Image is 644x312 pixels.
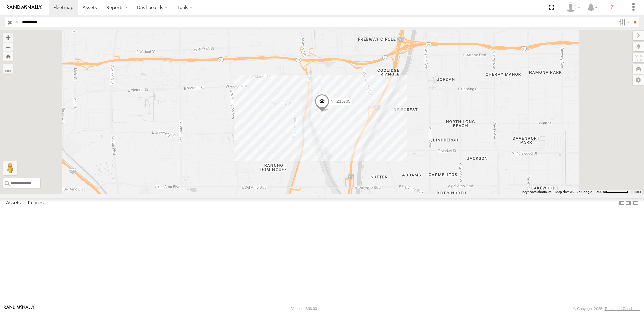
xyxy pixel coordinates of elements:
[616,17,631,27] label: Search Filter Options
[3,64,13,74] label: Measure
[563,2,583,12] div: Zulema McIntosch
[634,191,641,193] a: Terms (opens in new tab)
[555,190,592,194] span: Map data ©2025 Google
[3,52,13,61] button: Zoom Home
[625,198,632,208] label: Dock Summary Table to the Right
[573,307,640,311] div: © Copyright 2025 -
[522,190,551,194] button: Keyboard shortcuts
[3,161,17,175] button: Drag Pegman onto the map to open Street View
[3,42,13,52] button: Zoom out
[25,198,47,208] label: Fences
[14,17,20,27] label: Search Query
[594,190,631,194] button: Map Scale: 500 m per 63 pixels
[618,198,625,208] label: Dock Summary Table to the Left
[633,75,644,85] label: Map Settings
[331,99,350,104] span: NHZ15705
[3,33,13,42] button: Zoom in
[596,190,606,194] span: 500 m
[291,307,317,311] div: Version: 306.00
[607,2,617,13] i: ?
[632,198,639,208] label: Hide Summary Table
[4,305,35,312] a: Visit our Website
[7,5,42,10] img: rand-logo.svg
[3,198,24,208] label: Assets
[605,307,640,311] a: Terms and Conditions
